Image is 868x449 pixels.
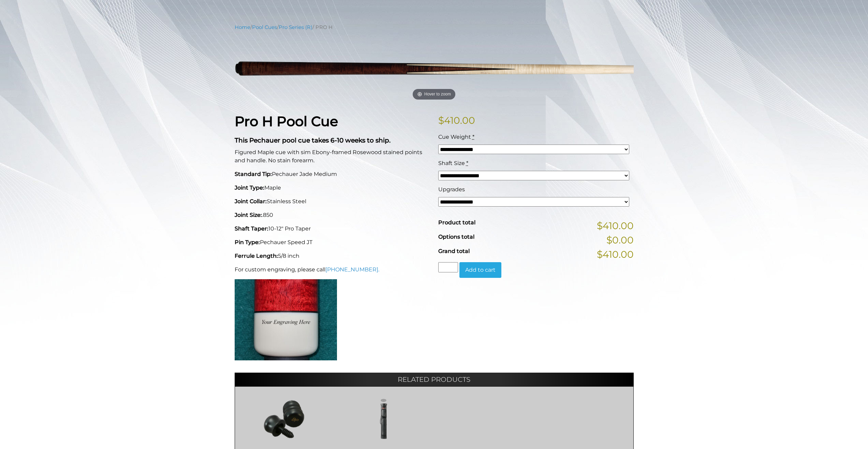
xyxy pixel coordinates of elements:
span: $ [438,115,444,126]
span: Shaft Size [438,160,465,166]
strong: Pin Type: [235,239,260,245]
span: Upgrades [438,186,465,193]
span: Options total [438,234,474,240]
bdi: 410.00 [438,115,475,126]
span: Grand total [438,248,470,254]
a: Pool Cues [252,24,277,30]
strong: This Pechauer pool cue takes 6-10 weeks to ship. [235,136,391,144]
button: Add to cart [459,262,501,278]
img: Joint Protector - Butt & Shaft Set WJPSET [242,399,327,439]
img: PRO-H.png [235,36,634,103]
strong: Joint Type: [235,184,264,191]
span: Product total [438,219,475,226]
strong: Joint Size: [235,212,262,218]
abbr: required [466,160,468,166]
input: Product quantity [438,262,458,272]
img: 2x4 Case-PCH24 [341,399,426,439]
span: Cue Weight [438,134,471,140]
a: [PHONE_NUMBER]. [325,266,379,273]
p: .850 [235,211,430,219]
a: Home [235,24,250,30]
strong: Ferrule Length: [235,253,278,259]
p: Maple [235,184,430,192]
strong: Joint Collar: [235,198,267,205]
p: For custom engraving, please call [235,266,430,274]
p: 10-12" Pro Taper [235,225,430,233]
span: $410.00 [597,219,634,233]
p: 5/8 inch [235,252,430,260]
p: Pechauer Jade Medium [235,170,430,178]
abbr: required [472,134,474,140]
p: Figured Maple cue with sim Ebony-framed Rosewood stained points and handle. No stain forearm. [235,148,430,165]
strong: Shaft Taper: [235,225,268,232]
nav: Breadcrumb [235,24,634,31]
span: $0.00 [606,233,634,247]
a: Pro Series (R) [279,24,312,30]
p: Stainless Steel [235,197,430,206]
strong: Standard Tip: [235,171,272,177]
span: $410.00 [597,247,634,261]
p: Pechauer Speed JT [235,238,430,246]
a: Hover to zoom [235,36,634,103]
strong: Pro H Pool Cue [235,113,338,130]
h2: Related products [235,373,634,386]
